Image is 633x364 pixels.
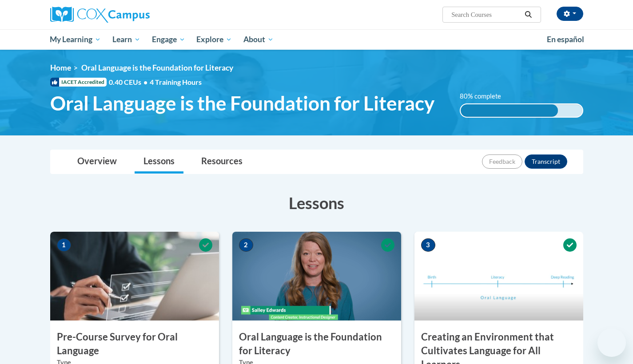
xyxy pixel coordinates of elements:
[150,78,202,86] span: 4 Training Hours
[239,238,253,252] span: 2
[44,29,107,50] a: My Learning
[196,34,232,45] span: Explore
[421,238,435,252] span: 3
[525,154,567,169] button: Transcript
[50,91,434,115] span: Oral Language is the Foundation for Literacy
[152,34,185,45] span: Engage
[243,34,274,45] span: About
[81,63,233,72] span: Oral Language is the Foundation for Literacy
[135,150,183,174] a: Lessons
[541,30,590,49] a: En español
[50,7,150,23] img: Cox Campus
[482,154,522,169] button: Feedback
[50,330,219,358] h3: Pre-Course Survey for Oral Language
[50,34,101,45] span: My Learning
[232,330,401,358] h3: Oral Language is the Foundation for Literacy
[461,104,558,117] div: 80% complete
[50,232,219,320] img: Course Image
[597,328,626,357] iframe: Button to launch messaging window
[547,35,584,44] span: En español
[192,150,251,174] a: Resources
[460,91,511,101] label: 80% complete
[50,192,583,214] h3: Lessons
[522,9,535,20] button: Search
[112,34,140,45] span: Learn
[450,9,522,20] input: Search Courses
[57,238,71,252] span: 1
[68,150,126,174] a: Overview
[37,29,597,50] div: Main menu
[557,7,583,21] button: Account Settings
[50,7,219,23] a: Cox Campus
[238,29,279,50] a: About
[146,29,191,50] a: Engage
[50,63,71,72] a: Home
[232,232,401,320] img: Course Image
[414,232,583,320] img: Course Image
[143,78,147,86] span: •
[50,78,107,87] span: IACET Accredited
[109,77,150,87] span: 0.40 CEUs
[107,29,146,50] a: Learn
[191,29,238,50] a: Explore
